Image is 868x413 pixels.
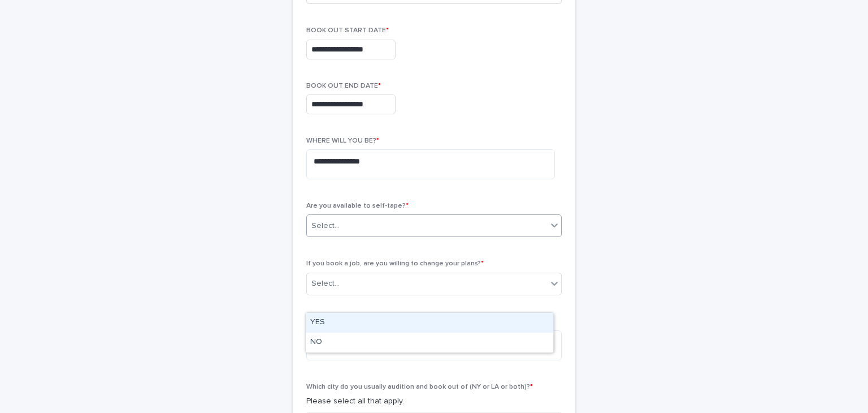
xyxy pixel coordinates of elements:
[306,260,484,267] span: If you book a job, are you willing to change your plans?
[306,395,562,407] p: Please select all that apply.
[306,27,389,34] span: BOOK OUT START DATE
[306,137,379,144] span: WHERE WILL YOU BE?
[306,203,409,209] span: Are you available to self-tape?
[306,83,381,89] span: BOOK OUT END DATE
[311,278,340,290] div: Select...
[306,333,553,352] div: NO
[306,313,553,333] div: YES
[306,384,533,390] span: Which city do you usually audition and book out of (NY or LA or both)?
[311,220,340,232] div: Select...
